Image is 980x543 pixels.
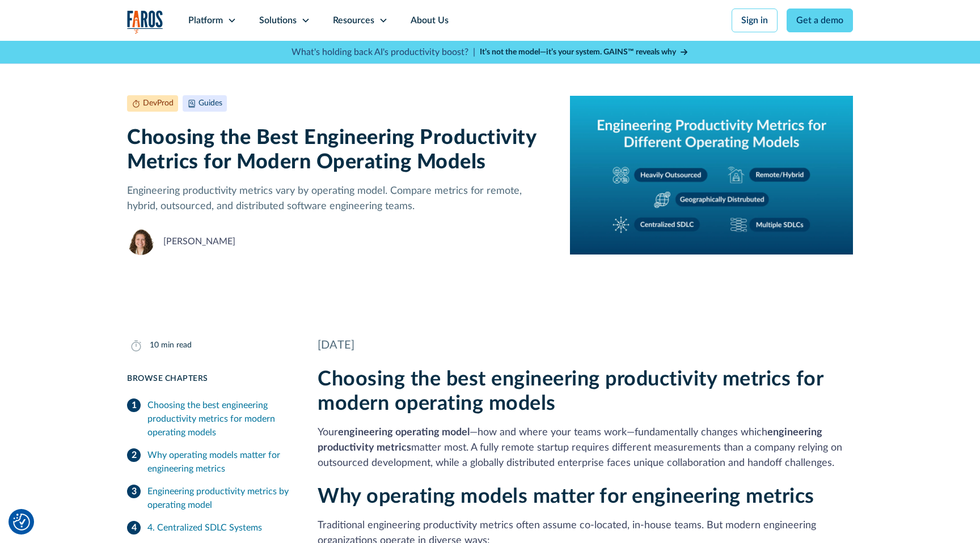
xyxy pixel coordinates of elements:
[147,521,262,534] div: 4. Centralized SDLC Systems
[333,14,374,27] div: Resources
[127,126,552,175] h1: Choosing the Best Engineering Productivity Metrics for Modern Operating Models
[150,340,159,351] div: 10
[318,367,853,416] h2: Choosing the best engineering productivity metrics for modern operating models
[127,184,552,214] p: Engineering productivity metrics vary by operating model. Compare metrics for remote, hybrid, out...
[143,97,174,109] div: DevProd
[127,10,163,33] img: Logo of the analytics and reporting company Faros.
[147,398,290,439] div: Choosing the best engineering productivity metrics for modern operating models
[318,425,853,471] p: Your —how and where your teams work—fundamentally changes which matter most. A fully remote start...
[198,97,222,109] div: Guides
[318,337,853,354] div: [DATE]
[163,235,235,248] div: [PERSON_NAME]
[732,9,778,32] a: Sign in
[127,373,290,385] div: Browse Chapters
[161,340,192,351] div: min read
[147,448,290,476] div: Why operating models matter for engineering metrics
[13,514,30,531] button: Cookie Settings
[127,444,290,480] a: Why operating models matter for engineering metrics
[259,14,297,27] div: Solutions
[127,394,290,444] a: Choosing the best engineering productivity metrics for modern operating models
[147,485,290,512] div: Engineering productivity metrics by operating model
[127,228,154,255] img: Neely Dunlap
[127,10,163,33] a: home
[480,48,676,56] strong: It’s not the model—it’s your system. GAINS™ reveals why
[13,514,30,531] img: Revisit consent button
[480,46,688,58] a: It’s not the model—it’s your system. GAINS™ reveals why
[127,480,290,516] a: Engineering productivity metrics by operating model
[570,95,853,255] img: Graphic titled 'Engineering productivity metrics for different operating models' showing five mod...
[318,485,853,509] h2: Why operating models matter for engineering metrics
[787,9,853,32] a: Get a demo
[338,427,470,438] strong: engineering operating model
[127,516,290,539] a: 4. Centralized SDLC Systems
[188,14,223,27] div: Platform
[292,45,475,59] p: What's holding back AI's productivity boost? |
